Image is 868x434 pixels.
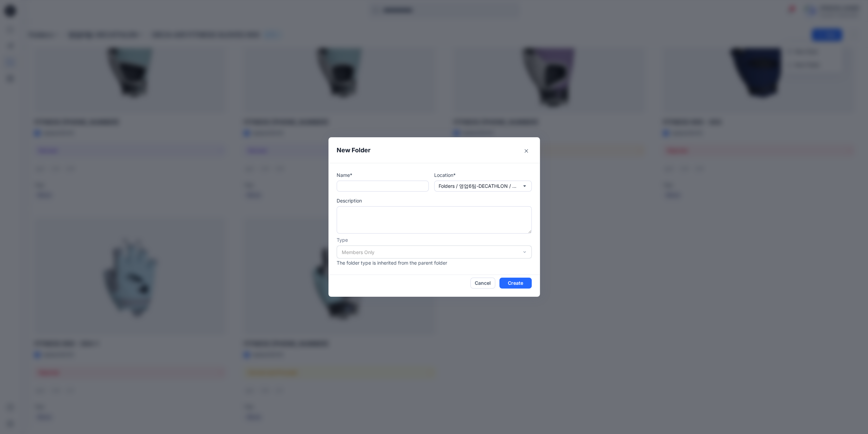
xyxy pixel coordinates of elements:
button: Folders / 영업6팀-DECATHLON / DECA-AIR FITNESS GLOVES 900 [434,181,532,192]
button: Close [521,145,532,156]
p: Folders / 영업6팀-DECATHLON / DECA-AIR FITNESS GLOVES 900 [439,182,517,190]
p: Location* [434,171,532,179]
header: New Folder [328,137,540,163]
p: The folder type is inherited from the parent folder [337,259,532,266]
button: Create [499,278,532,289]
p: Type [337,236,532,243]
p: Description [337,197,532,204]
p: Name* [337,171,429,179]
button: Cancel [470,278,495,289]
